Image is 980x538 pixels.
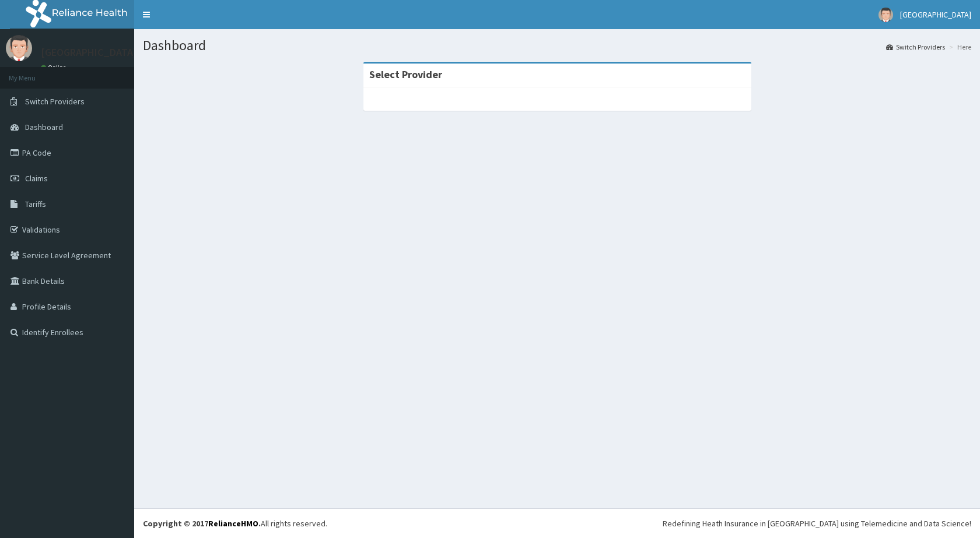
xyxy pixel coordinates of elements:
[143,518,261,529] strong: Copyright © 2017 .
[208,518,258,529] a: RelianceHMO
[369,68,442,81] strong: Select Provider
[143,38,971,53] h1: Dashboard
[878,8,893,22] img: User Image
[41,47,137,58] p: [GEOGRAPHIC_DATA]
[134,508,980,538] footer: All rights reserved.
[25,122,63,132] span: Dashboard
[946,42,971,52] li: Here
[886,42,945,52] a: Switch Providers
[25,199,46,209] span: Tariffs
[41,64,69,72] a: Online
[25,173,48,184] span: Claims
[900,9,971,20] span: [GEOGRAPHIC_DATA]
[25,96,85,107] span: Switch Providers
[663,518,971,529] div: Redefining Heath Insurance in [GEOGRAPHIC_DATA] using Telemedicine and Data Science!
[6,35,32,61] img: User Image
